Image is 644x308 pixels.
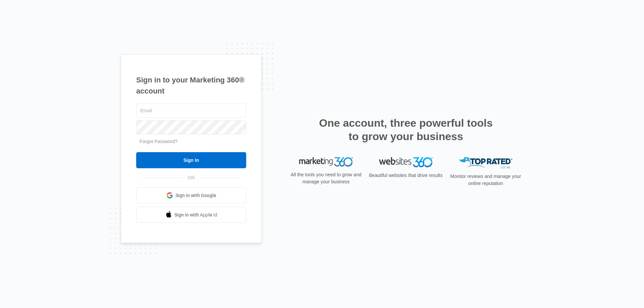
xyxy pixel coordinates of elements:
[368,172,443,179] p: Beautiful websites that drive results
[317,116,495,143] h2: One account, three powerful tools to grow your business
[288,171,364,185] p: All the tools you need to grow and manage your business
[183,174,200,181] span: OR
[136,74,246,97] h1: Sign in to your Marketing 360® account
[136,152,246,168] input: Sign In
[299,157,353,167] img: Marketing 360
[174,211,217,219] span: Sign in with Apple Id
[136,207,246,223] a: Sign in with Apple Id
[136,187,246,203] a: Sign in with Google
[459,157,513,168] img: Top Rated Local
[136,104,246,118] input: Email
[379,157,433,167] img: Websites 360
[448,173,523,187] p: Monitor reviews and manage your online reputation
[175,192,216,199] span: Sign in with Google
[140,139,178,144] a: Forgot Password?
